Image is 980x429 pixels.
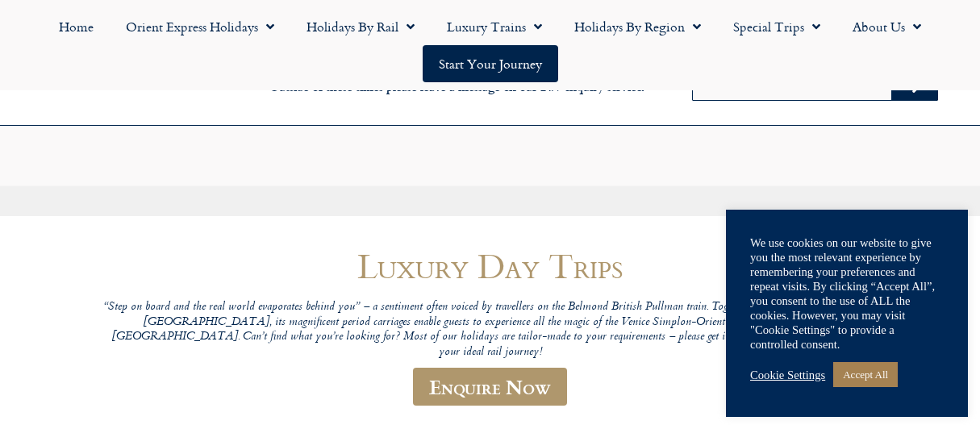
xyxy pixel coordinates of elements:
a: Special Trips [717,8,836,45]
a: Accept All [833,362,898,387]
a: Start your Journey [423,45,558,82]
p: “Step on board and the real world evaporates behind you” – a sentiment often voiced by travellers... [103,300,878,360]
a: Home [43,8,110,45]
a: Enquire Now [413,368,567,406]
a: Cookie Settings [750,368,825,382]
a: Holidays by Region [558,8,717,45]
a: Luxury Trains [431,8,558,45]
a: Orient Express Holidays [110,8,290,45]
h1: Luxury Day Trips [103,247,878,285]
a: About Us [836,8,937,45]
nav: Menu [8,8,972,82]
a: Holidays by Rail [290,8,431,45]
div: We use cookies on our website to give you the most relevant experience by remembering your prefer... [750,235,944,352]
